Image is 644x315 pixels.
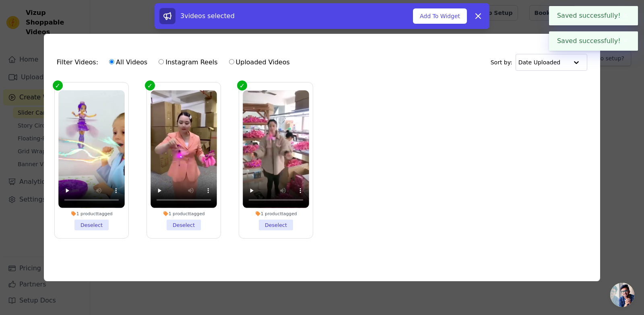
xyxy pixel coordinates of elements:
button: Add To Widget [413,8,467,24]
div: Open chat [610,283,634,307]
div: 1 product tagged [151,211,217,216]
div: 1 product tagged [243,211,309,216]
button: Close [621,11,630,21]
label: All Videos [109,57,148,68]
label: Instagram Reels [158,57,218,68]
div: Filter Videos: [57,53,294,72]
div: Saved successfully! [549,6,638,25]
span: 3 videos selected [180,12,235,20]
label: Uploaded Videos [229,57,290,68]
div: Saved successfully! [549,31,638,51]
div: Sort by: [491,54,588,71]
button: Close [621,36,630,46]
div: 1 product tagged [58,211,125,216]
